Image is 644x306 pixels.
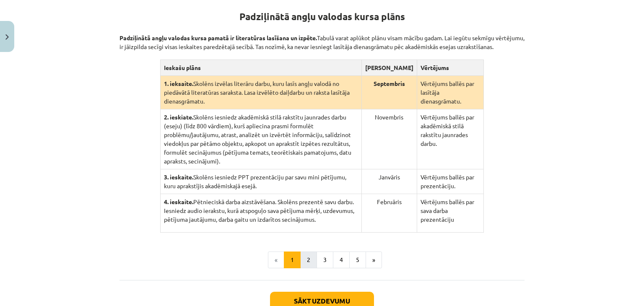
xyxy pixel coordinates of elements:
p: Tabulā varat aplūkot plānu visam mācību gadam. Lai iegūtu sekmīgu vērtējumu, ir jāizpilda secīgi ... [119,25,525,51]
td: Novembris [361,109,417,169]
button: » [366,252,382,268]
button: 5 [349,252,366,268]
td: Janvāris [361,169,417,194]
button: 3 [317,252,333,268]
td: Vērtējums ballēs par prezentāciju. [417,169,483,194]
td: Skolēns iesniedz PPT prezentāciju par savu mini pētījumu, kuru aprakstījis akadēmiskajā esejā. [160,169,361,194]
button: 2 [300,252,317,268]
td: Skolēns izvēlas literāru darbu, kuru lasīs angļu valodā no piedāvātā literatūras saraksta. Lasa i... [160,76,361,109]
th: [PERSON_NAME] [361,60,417,76]
th: Vērtējums [417,60,483,76]
button: 4 [333,252,350,268]
strong: 3. ieskaite. [164,173,193,181]
p: Februāris [365,197,413,206]
strong: 2. ieskiate. [164,113,193,121]
img: icon-close-lesson-0947bae3869378f0d4975bcd49f059093ad1ed9edebbc8119c70593378902aed.svg [5,34,9,40]
nav: Page navigation example [119,252,525,268]
strong: 1. ieksaite. [164,80,193,87]
button: 1 [284,252,301,268]
strong: 4. ieskaite. [164,198,193,205]
strong: Septembris [374,80,405,87]
strong: Padziļinātā angļu valodas kursa plāns [239,10,405,23]
td: Skolēns iesniedz akadēmiskā stilā rakstītu jaunrades darbu (eseju) (līdz 800 vārdiem), kurš aplie... [160,109,361,169]
strong: Padziļinātā angļu valodas kursa pamatā ir literatūras lasīšana un izpēte. [119,34,317,41]
td: Vērtējums ballēs par lasītāja dienasgrāmatu. [417,76,483,109]
th: Ieskašu plāns [160,60,361,76]
td: Vērtējums ballēs par sava darba prezentāciju [417,194,483,233]
td: Vērtējums ballēs par akadēmiskā stilā rakstītu jaunrades darbu. [417,109,483,169]
p: Pētnieciskā darba aizstāvēšana. Skolēns prezentē savu darbu. Iesniedz audio ierakstu, kurā atspog... [164,197,358,224]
